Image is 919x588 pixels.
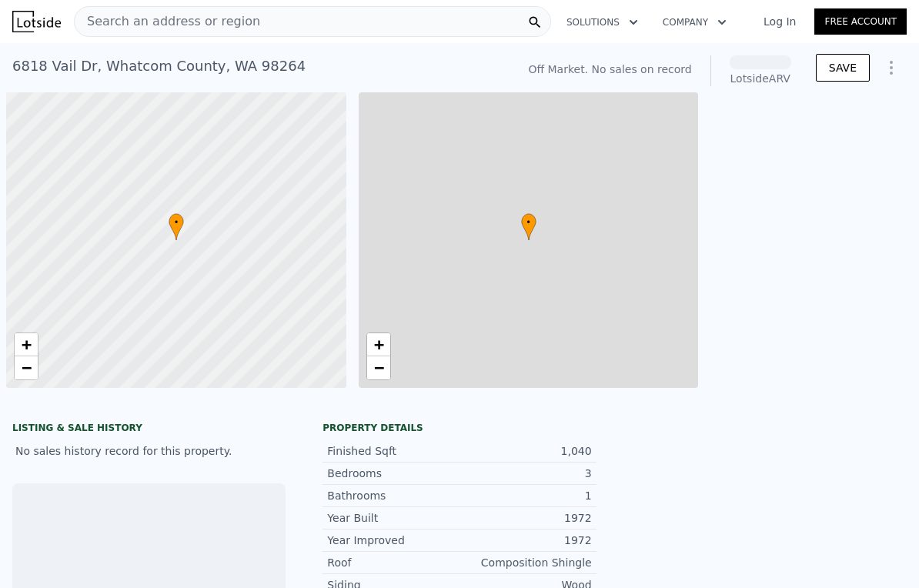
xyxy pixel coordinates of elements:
[373,335,383,354] span: +
[876,52,907,83] button: Show Options
[459,488,592,503] div: 1
[75,12,260,31] span: Search an address or region
[327,466,459,481] div: Bedrooms
[730,71,791,86] div: Lotside ARV
[22,358,32,377] span: −
[12,422,286,437] div: LISTING & SALE HISTORY
[459,533,592,548] div: 1972
[459,555,592,570] div: Composition Shingle
[521,213,536,240] div: •
[459,466,592,481] div: 3
[650,8,739,36] button: Company
[367,356,390,379] a: Zoom out
[15,333,38,356] a: Zoom in
[327,555,459,570] div: Roof
[327,443,459,459] div: Finished Sqft
[816,54,870,82] button: SAVE
[554,8,650,36] button: Solutions
[327,488,459,503] div: Bathrooms
[169,213,184,240] div: •
[169,215,184,229] span: •
[745,14,814,29] a: Log In
[22,335,32,354] span: +
[15,356,38,379] a: Zoom out
[521,215,536,229] span: •
[814,8,907,35] a: Free Account
[322,422,596,434] div: Property details
[12,55,306,77] div: 6818 Vail Dr , Whatcom County , WA 98264
[459,510,592,526] div: 1972
[12,437,286,465] div: No sales history record for this property.
[373,358,383,377] span: −
[459,443,592,459] div: 1,040
[12,11,61,32] img: Lotside
[528,62,691,77] div: Off Market. No sales on record
[367,333,390,356] a: Zoom in
[327,510,459,526] div: Year Built
[327,533,459,548] div: Year Improved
